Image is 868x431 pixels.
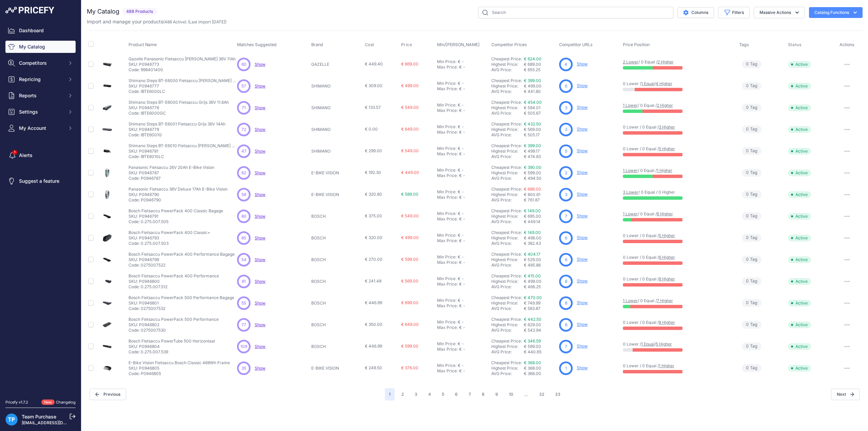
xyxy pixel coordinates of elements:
[551,388,565,400] button: Go to page 33
[5,149,76,161] a: Alerts
[255,235,265,240] span: Show
[255,127,265,132] a: Show
[365,83,382,88] span: € 309.00
[656,341,672,347] a: 5 Higher
[458,124,460,130] div: €
[437,59,456,64] div: Min Price:
[255,322,265,327] a: Show
[255,214,265,219] a: Show
[87,7,119,16] h2: My Catalog
[657,168,672,173] a: 1 Higher
[241,192,246,198] span: 58
[524,295,542,300] a: € 470.00
[459,173,462,178] div: €
[437,146,456,151] div: Min Price:
[623,211,638,216] a: 1 Lower
[129,176,214,181] p: Code: P0946787
[524,67,556,73] div: € 655.25
[129,89,237,94] p: Code: IBTE6000LC
[491,252,522,257] a: Cheapest Price:
[129,192,228,197] p: SKU: P0946790
[129,121,225,127] p: Shimano Steps BT-E6001 Fietsaccu Grijs 36V 14Ah
[19,92,63,99] span: Reports
[462,86,465,92] div: -
[524,187,541,192] a: € 686.00
[524,83,541,89] span: € 499.00
[478,388,489,400] button: Go to page 8
[5,90,76,102] button: Reports
[524,132,556,138] div: € 505.17
[788,148,811,155] span: Active
[524,170,541,175] span: € 599.00
[459,108,462,113] div: €
[659,233,675,238] a: 5 Higher
[659,146,675,151] a: 5 Higher
[491,42,527,47] span: Competitor Prices
[129,105,229,111] p: SKU: P0946778
[524,273,541,278] a: € 415.00
[524,149,540,154] span: € 499.17
[491,176,524,181] div: AVG Price:
[255,300,265,306] a: Show
[565,192,567,198] span: 3
[255,62,265,67] span: Show
[22,414,56,419] a: Team Purchase
[19,60,63,66] span: Competitors
[623,168,638,173] a: 1 Lower
[524,100,542,105] a: € 454.00
[491,187,522,192] a: Cheapest Price:
[129,165,214,170] p: Panasonic Fietsaccu 26V 20Ah E-Bike Vision
[5,7,54,14] img: Pricefy Logo
[22,420,93,425] a: [EMAIL_ADDRESS][DOMAIN_NAME]
[491,149,524,154] div: Highest Price:
[462,108,465,113] div: -
[623,124,732,130] p: 0 Lower / 0 Equal /
[491,105,524,111] div: Highest Price:
[577,322,588,327] a: Show
[577,192,588,197] a: Show
[401,61,418,66] span: € 669.00
[255,366,265,371] span: Show
[458,146,460,151] div: €
[788,42,803,47] button: Status
[311,42,323,47] span: Brand
[565,170,567,176] span: 2
[465,388,475,400] button: Go to page 7
[623,59,638,64] a: 2 Lower
[255,149,265,154] span: Show
[19,76,63,83] span: Repricing
[809,7,863,18] button: Catalog Functions
[478,7,673,18] input: Search
[311,83,362,89] p: SHIMANO
[623,190,732,195] p: / 0 Equal / 0 Higher
[577,257,588,262] a: Show
[524,230,541,235] a: € 149.00
[401,42,412,47] span: Price
[129,83,237,89] p: SKU: P0946777
[657,298,673,303] a: 7 Higher
[524,121,541,126] a: € 432.50
[491,317,522,322] a: Cheapest Price:
[491,388,502,400] button: Go to page 9
[401,126,419,132] span: € 649.00
[437,64,458,70] div: Max Price:
[460,124,464,130] div: -
[255,83,265,89] a: Show
[524,154,556,159] div: € 474.83
[788,126,811,133] span: Active
[491,273,522,278] a: Cheapest Price:
[491,62,524,67] div: Highest Price:
[623,42,650,47] span: Price Position
[437,108,458,113] div: Max Price:
[524,317,541,322] a: € 442.50
[255,170,265,175] a: Show
[255,279,265,284] a: Show
[641,341,654,347] a: 1 Equal
[623,190,638,195] a: 3 Lower
[365,105,381,110] span: € 133.57
[365,61,383,66] span: € 449.40
[641,81,654,86] a: 1 Equal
